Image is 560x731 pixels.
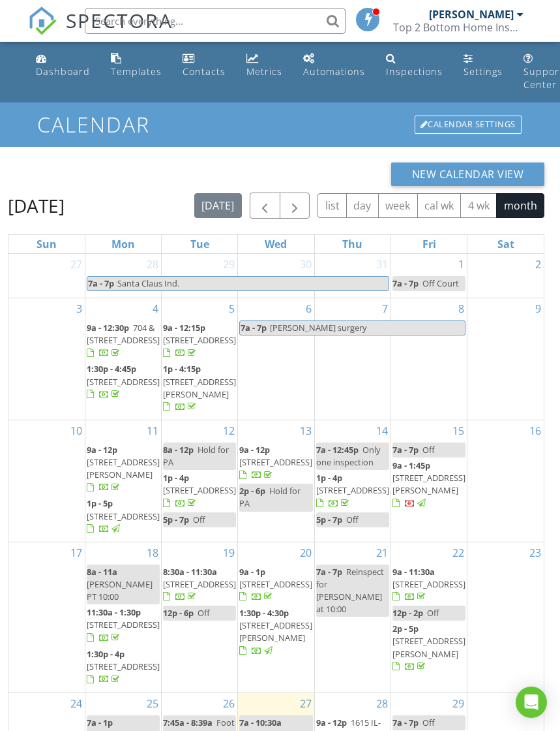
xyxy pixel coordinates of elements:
[378,193,418,219] button: week
[392,277,419,289] span: 7a - 7p
[68,254,85,275] a: Go to July 27, 2025
[516,687,547,718] div: Open Intercom Messenger
[316,471,389,512] a: 1p - 4p [STREET_ADDRESS]
[87,497,160,534] a: 1p - 5p [STREET_ADDRESS]
[246,65,282,78] div: Metrics
[163,322,205,334] span: 9a - 12:15p
[85,542,161,692] td: Go to August 18, 2025
[87,277,115,290] span: 7a - 7p
[177,47,231,84] a: Contacts
[392,623,419,634] span: 2p - 5p
[163,334,236,346] span: [STREET_ADDRESS]
[198,607,210,619] span: Off
[391,163,545,186] button: New Calendar View
[28,7,57,35] img: The Best Home Inspection Software - Spectora
[239,456,312,468] span: [STREET_ADDRESS]
[194,193,242,219] button: [DATE]
[392,566,435,578] span: 9a - 11:30a
[85,254,161,298] td: Go to July 28, 2025
[163,363,236,412] a: 1p - 4:15p [STREET_ADDRESS][PERSON_NAME]
[220,542,237,563] a: Go to August 19, 2025
[392,459,465,509] a: 9a - 1:45p [STREET_ADDRESS][PERSON_NAME]
[193,514,205,525] span: Off
[413,114,523,135] a: Calendar Settings
[527,542,544,563] a: Go to August 23, 2025
[303,298,314,319] a: Go to August 6, 2025
[238,298,314,420] td: Go to August 6, 2025
[220,693,237,714] a: Go to August 26, 2025
[163,472,236,508] a: 1p - 4p [STREET_ADDRESS]
[374,254,391,275] a: Go to July 31, 2025
[316,566,384,615] span: Reinspect for [PERSON_NAME] at 10:00
[239,485,265,497] span: 2p - 6p
[144,693,161,714] a: Go to August 25, 2025
[87,647,160,688] a: 1:30p - 4p [STREET_ADDRESS]
[87,566,117,578] span: 8a - 11a
[85,8,346,34] input: Search everything...
[456,254,467,275] a: Go to August 1, 2025
[239,485,301,509] span: Hold for PA
[239,566,265,578] span: 9a - 1p
[303,65,365,78] div: Automations
[467,542,544,692] td: Go to August 23, 2025
[392,472,465,496] span: [STREET_ADDRESS][PERSON_NAME]
[241,47,287,84] a: Metrics
[456,298,467,319] a: Go to August 8, 2025
[527,420,544,441] a: Go to August 16, 2025
[66,7,173,34] span: SPECTORA
[280,193,310,219] button: Next month
[87,322,160,358] a: 9a - 12:30p 704 & [STREET_ADDRESS]
[144,254,161,275] a: Go to July 28, 2025
[460,193,497,219] button: 4 wk
[391,542,467,692] td: Go to August 22, 2025
[392,621,465,675] a: 2p - 5p [STREET_ADDRESS][PERSON_NAME]
[240,321,267,335] span: 7a - 7p
[239,443,312,484] a: 9a - 12p [STREET_ADDRESS]
[111,65,162,78] div: Templates
[163,363,201,375] span: 1p - 4:15p
[163,444,229,468] span: Hold for PA
[391,254,467,298] td: Go to August 1, 2025
[8,254,85,298] td: Go to July 27, 2025
[316,717,347,728] span: 9a - 12p
[239,607,289,619] span: 1:30p - 4:30p
[238,420,314,542] td: Go to August 13, 2025
[392,566,465,602] a: 9a - 11:30a [STREET_ADDRESS]
[239,444,270,456] span: 9a - 12p
[220,254,237,275] a: Go to July 29, 2025
[87,320,160,362] a: 9a - 12:30p 704 & [STREET_ADDRESS]
[87,606,141,618] span: 11:30a - 1:30p
[87,363,136,375] span: 1:30p - 4:45p
[31,47,95,84] a: Dashboard
[163,322,236,358] a: 9a - 12:15p [STREET_ADDRESS]
[85,420,161,542] td: Go to August 11, 2025
[87,443,160,496] a: 9a - 12p [STREET_ADDRESS][PERSON_NAME]
[415,116,522,134] div: Calendar Settings
[163,484,236,496] span: [STREET_ADDRESS]
[163,444,194,456] span: 8a - 12p
[392,635,465,659] span: [STREET_ADDRESS][PERSON_NAME]
[379,298,391,319] a: Go to August 7, 2025
[87,578,153,602] span: [PERSON_NAME] PT 10:00
[163,514,189,525] span: 5p - 7p
[374,693,391,714] a: Go to August 28, 2025
[317,193,347,219] button: list
[250,193,280,219] button: Previous month
[381,47,448,84] a: Inspections
[8,420,85,542] td: Go to August 10, 2025
[8,542,85,692] td: Go to August 17, 2025
[316,444,380,468] span: Only one inspection
[163,471,236,512] a: 1p - 4p [STREET_ADDRESS]
[297,542,314,563] a: Go to August 20, 2025
[163,362,236,415] a: 1p - 4:15p [STREET_ADDRESS][PERSON_NAME]
[533,254,544,275] a: Go to August 2, 2025
[163,578,236,590] span: [STREET_ADDRESS]
[8,193,65,219] h2: [DATE]
[391,298,467,420] td: Go to August 8, 2025
[34,235,59,253] a: Sunday
[495,235,517,253] a: Saturday
[87,510,160,522] span: [STREET_ADDRESS]
[87,322,129,334] span: 9a - 12:30p
[346,514,359,525] span: Off
[392,607,423,619] span: 12p - 2p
